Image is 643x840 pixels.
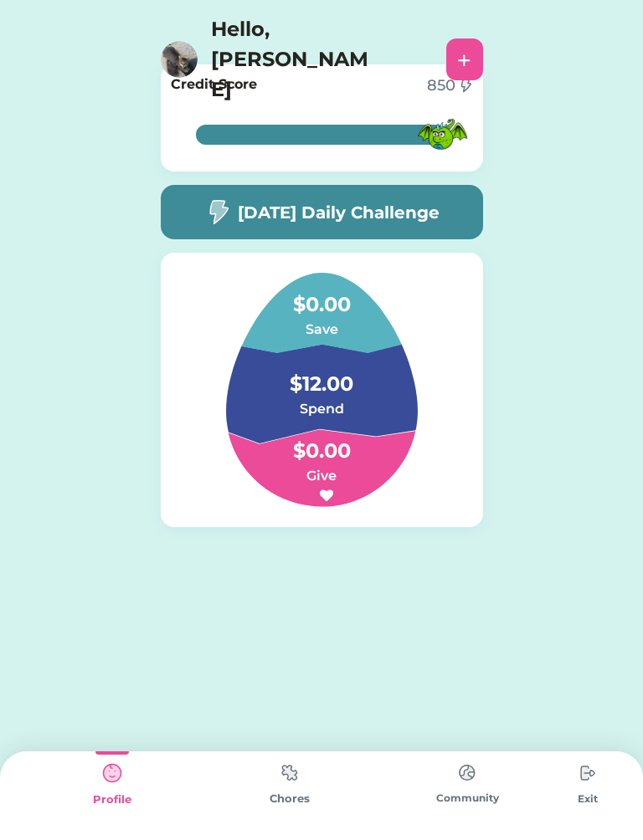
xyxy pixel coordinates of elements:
[238,466,405,486] h6: Give
[378,791,556,806] div: Community
[415,107,470,161] img: MFN-Dragon-Green.svg
[161,41,198,78] img: https%3A%2F%2F1dfc823d71cc564f25c7cc035732a2d8.cdn.bubble.io%2Ff1754094113168x966788797778818000%...
[201,791,378,807] div: Chores
[238,399,405,419] h6: Spend
[238,320,405,340] h6: Save
[238,273,405,320] h4: $0.00
[204,199,231,225] img: image-flash-1--flash-power-connect-charge-electricity-lightning.svg
[238,200,440,225] h5: [DATE] Daily Challenge
[450,756,484,789] img: type%3Dchores%2C%20state%3Ddefault.svg
[95,756,129,790] img: type%3Dkids%2C%20state%3Dselected.svg
[457,47,471,72] div: +
[571,756,604,790] img: type%3Dchores%2C%20state%3Ddefault.svg
[211,14,378,105] h4: Hello, [PERSON_NAME]
[23,791,201,808] div: Profile
[556,791,620,807] div: Exit
[273,756,306,789] img: type%3Dchores%2C%20state%3Ddefault.svg
[238,352,405,399] h4: $12.00
[238,419,405,466] h4: $0.00
[186,273,458,507] img: Group%201.svg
